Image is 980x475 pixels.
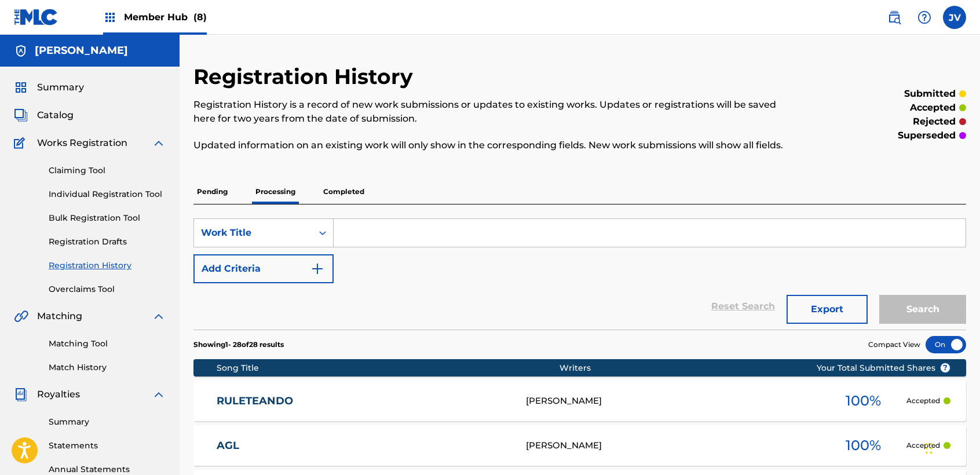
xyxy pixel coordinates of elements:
span: Compact View [868,339,920,350]
h5: Josue Balderrama Carreño [35,44,128,57]
img: help [917,10,931,24]
p: superseded [898,129,956,142]
div: Song Title [217,362,560,374]
p: Accepted [906,396,940,406]
img: Matching [14,309,28,323]
p: Processing [252,180,299,204]
div: Widget de chat [922,419,980,475]
div: [PERSON_NAME] [526,439,820,452]
button: Add Criteria [193,254,334,283]
div: Arrastrar [926,431,933,466]
iframe: Resource Center [948,305,980,399]
img: MLC Logo [14,9,58,25]
a: RULETEANDO [217,394,510,408]
iframe: Chat Widget [922,419,980,475]
img: Works Registration [14,136,29,150]
img: Summary [14,81,28,94]
a: Statements [49,440,166,452]
a: Bulk Registration Tool [49,212,166,224]
img: Royalties [14,388,28,401]
p: submitted [904,87,956,101]
span: 100 % [846,390,881,411]
a: Matching Tool [49,338,166,350]
p: Accepted [906,440,940,451]
a: Overclaims Tool [49,283,166,295]
a: Public Search [883,6,906,29]
div: [PERSON_NAME] [526,394,820,408]
a: Registration History [49,260,166,272]
a: Summary [49,416,166,428]
img: Top Rightsholders [103,10,117,24]
div: User Menu [943,6,966,29]
a: AGL [217,439,510,452]
form: Search Form [193,218,966,330]
div: Help [913,6,936,29]
a: CatalogCatalog [14,108,74,122]
span: Works Registration [37,136,127,150]
a: SummarySummary [14,81,84,94]
span: 100 % [846,435,881,456]
h2: Registration History [193,64,419,90]
img: 9d2ae6d4665cec9f34b9.svg [310,262,324,276]
span: ? [941,363,950,372]
p: Updated information on an existing work will only show in the corresponding fields. New work subm... [193,138,788,152]
span: Catalog [37,108,74,122]
p: Pending [193,180,231,204]
p: Registration History is a record of new work submissions or updates to existing works. Updates or... [193,98,788,126]
a: Match History [49,361,166,374]
img: expand [152,136,166,150]
img: expand [152,309,166,323]
span: Summary [37,81,84,94]
div: Work Title [201,226,305,240]
p: Completed [320,180,368,204]
p: accepted [910,101,956,115]
span: Matching [37,309,82,323]
a: Registration Drafts [49,236,166,248]
a: Claiming Tool [49,165,166,177]
span: Royalties [37,388,80,401]
img: search [887,10,901,24]
img: Catalog [14,108,28,122]
span: Member Hub [124,10,207,24]
div: Writers [560,362,853,374]
p: rejected [913,115,956,129]
button: Export [787,295,868,324]
span: Your Total Submitted Shares [817,362,950,374]
span: (8) [193,12,207,23]
a: Individual Registration Tool [49,188,166,200]
img: expand [152,388,166,401]
img: Accounts [14,44,28,58]
p: Showing 1 - 28 of 28 results [193,339,284,350]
